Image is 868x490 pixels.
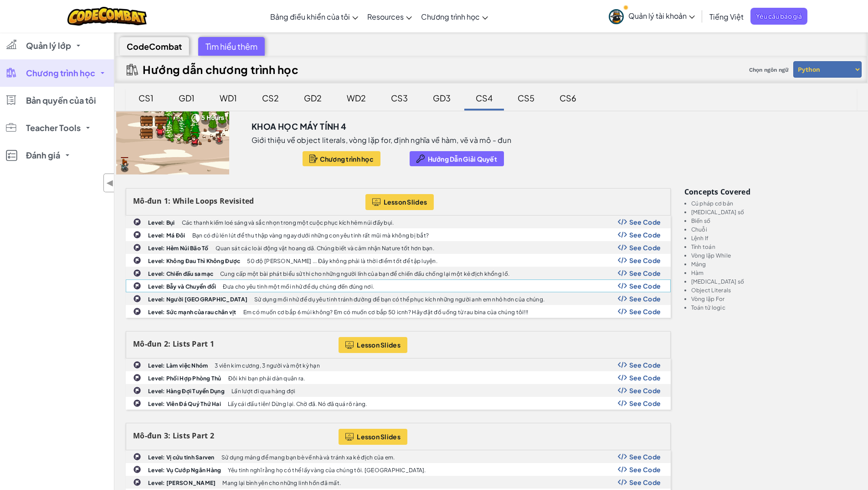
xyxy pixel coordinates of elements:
span: Lesson Slides [357,341,401,348]
b: Level: Viên Đá Quý Thứ Hai [148,400,221,407]
p: Cung cấp một bài phát biểu sử thi cho những người lính của bạn để chiến đấu chống lại một kẻ địch... [220,271,509,277]
a: Yêu cầu báo giá [750,8,807,25]
img: Show Code Logo [618,295,627,302]
span: See Code [629,361,661,369]
span: Mô-đun [133,339,162,349]
span: 2: [164,339,171,349]
img: IconChallengeLevel.svg [133,269,141,277]
img: Show Code Logo [618,400,627,406]
b: Level: Chiến đấu sa mạc [148,270,213,277]
img: Show Code Logo [618,270,627,276]
span: Bảng điều khiển của tôi [270,12,350,21]
div: GD2 [295,87,331,109]
h3: Khoa học Máy tính 4 [252,120,347,133]
li: Object Literals [691,287,857,293]
h2: Hướng dẫn chương trình học [143,63,299,76]
img: IconChallengeLevel.svg [133,478,141,486]
span: 1: [164,196,171,206]
li: Vòng lặp For [691,296,857,302]
span: See Code [629,269,661,277]
li: Tính toán [691,244,857,250]
li: Mảng [691,261,857,267]
div: CS2 [253,87,288,109]
div: CS6 [550,87,586,109]
img: IconChallengeLevel.svg [133,465,141,474]
a: Level: Vị cứu tinh Sarven Sử dụng mảng để mang bạn bè về nhà và tránh xa kẻ địch của em. Show Cod... [126,450,671,463]
img: avatar [609,9,624,24]
p: Lấy cái đầu tiên! Dừng lại. Chờ đã. Nó đã quá rõ ràng. [228,401,367,407]
button: Lesson Slides [339,429,407,445]
p: Đôi khi bạn phải dàn quân ra. [228,375,305,381]
b: Level: Bụi [148,219,175,226]
img: IconChallengeLevel.svg [133,361,141,369]
img: IconChallengeLevel.svg [133,295,141,303]
span: See Code [629,453,661,460]
img: IconChallengeLevel.svg [133,218,141,226]
img: Show Code Logo [618,362,627,368]
a: Level: Vụ Cướp Ngân Hàng Yêu tinh nghĩ rằng họ có thể lấy vàng của chúng tôi. [GEOGRAPHIC_DATA]. ... [126,463,671,476]
li: Biến số [691,218,857,224]
img: Show Code Logo [618,479,627,485]
button: Hướng Dẫn Giải Quyết [410,151,504,166]
div: CS4 [467,87,502,109]
p: Sử dụng mồi nhử để dụ yêu tinh tránh đường để bạn có thể phục kích những người anh em nhỏ hơn của... [254,296,544,302]
li: Toán tử logic [691,305,857,311]
span: Quản lý tài khoản [628,11,695,21]
span: 3: [164,431,171,441]
div: GD1 [169,87,204,109]
img: IconChallengeLevel.svg [133,256,141,264]
img: Show Code Logo [618,219,627,225]
img: IconChallengeLevel.svg [133,307,141,316]
span: See Code [629,244,661,251]
a: CodeCombat logo [67,7,147,26]
span: Lists Part 2 [173,431,214,441]
b: Level: Hàng Đợi Tuyển Dụng [148,388,225,395]
div: CS1 [129,87,163,109]
b: Level: Má Đôi [148,232,185,239]
b: Level: Bẫy và Chuyển đổi [148,283,216,290]
button: Chương trình học [303,151,380,166]
a: Level: Viên Đá Quý Thứ Hai Lấy cái đầu tiên! Dừng lại. Chờ đã. Nó đã quá rõ ràng. Show Code Logo ... [126,397,671,410]
img: IconChallengeLevel.svg [133,282,141,290]
span: Đánh giá [26,151,60,159]
img: Show Code Logo [618,466,627,473]
a: Chương trình học [416,4,493,29]
span: See Code [629,218,661,226]
li: Hàm [691,270,857,276]
img: Show Code Logo [618,257,627,263]
li: Vòng lặp While [691,253,857,258]
b: Level: [PERSON_NAME] [148,479,216,486]
span: Bản quyền của tôi [26,96,96,105]
span: See Code [629,466,661,473]
p: Bạn có đủ lén lút để thu thập vàng ngay dưới những con yêu tinh rất mũi mà không bị bắt? [192,232,429,238]
a: Level: Bẫy và Chuyển đổi Đưa cho yêu tinh một mồi nhử để dụ chúng đến đúng nơi. Show Code Logo Se... [126,279,671,292]
div: Tìm hiểu thêm [198,37,265,56]
li: Chuỗi [691,227,857,232]
span: See Code [629,374,661,381]
a: Level: Người [GEOGRAPHIC_DATA] Sử dụng mồi nhử để dụ yêu tinh tránh đường để bạn có thể phục kích... [126,292,671,305]
li: [MEDICAL_DATA] số [691,279,857,285]
button: Lesson Slides [339,337,407,353]
img: Show Code Logo [618,244,627,251]
li: Cú pháp cơ bản [691,200,857,206]
img: Show Code Logo [618,283,627,289]
p: Giới thiệu về object literals, vòng lặp for, định nghĩa về hàm, vẽ và mô - đun [252,136,511,145]
div: CS3 [382,87,417,109]
span: Lesson Slides [384,198,427,205]
span: See Code [629,479,661,486]
p: Các thanh kiếm loé sáng và sắc nhọn trong một cuộc phục kích hẻm núi đầy bụi. [182,220,394,226]
button: Lesson Slides [365,194,434,210]
a: Level: Hàng Đợi Tuyển Dụng Lần lượt đi qua hàng đợi Show Code Logo See Code [126,384,671,397]
p: Đưa cho yêu tinh một mồi nhử để dụ chúng đến đúng nơi. [223,284,374,290]
span: See Code [629,387,661,394]
b: Level: Không Đau Thì Không Được [148,258,240,264]
p: 50 độ [PERSON_NAME] ... Đây không phải là thời điểm tốt để tập luyện. [247,258,437,264]
a: Level: Chiến đấu sa mạc Cung cấp một bài phát biểu sử thi cho những người lính của bạn để chiến đ... [126,267,671,279]
a: Level: Hẻm Núi Bão Tố Quan sát các loài động vật hoang dã. Chúng biết và cảm nhận Nature tốt hơn ... [126,241,671,254]
li: Lệnh If [691,235,857,241]
a: Tiếng Việt [705,4,748,29]
span: See Code [629,295,661,302]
